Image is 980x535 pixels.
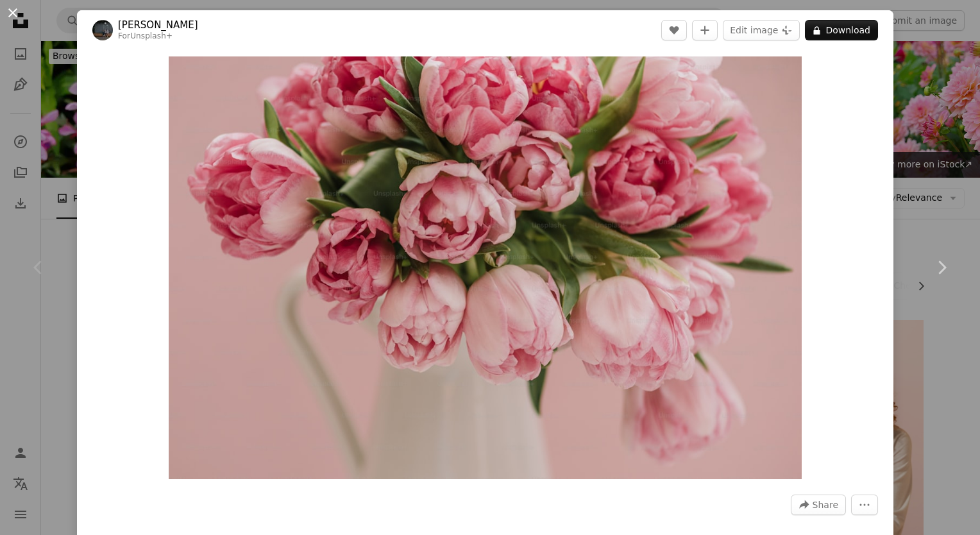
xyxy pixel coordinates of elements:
span: Share [813,495,838,514]
a: Next [903,206,980,329]
button: Zoom in on this image [169,56,802,479]
button: Edit image [723,20,800,40]
button: Download [805,20,878,40]
button: Add to Collection [692,20,718,40]
button: More Actions [851,495,878,515]
button: Share this image [791,495,846,515]
button: Like [661,20,687,40]
div: For [118,31,198,42]
img: a white vase filled with pink flowers on top of a table [169,56,802,479]
a: [PERSON_NAME] [118,19,198,31]
a: Unsplash+ [130,31,173,40]
img: Go to Anita Austvika's profile [92,20,113,40]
